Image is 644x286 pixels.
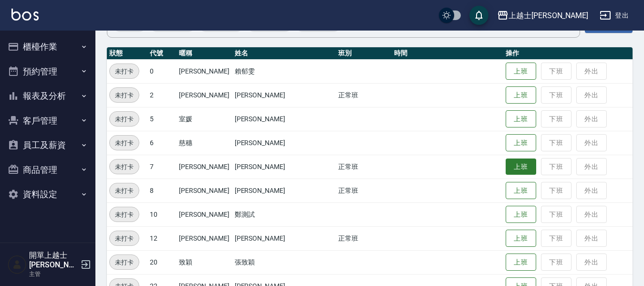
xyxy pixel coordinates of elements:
button: 員工及薪資 [4,133,92,158]
td: [PERSON_NAME] [232,107,336,131]
td: 張致穎 [232,250,336,274]
th: 班別 [336,47,392,60]
td: 賴郁雯 [232,59,336,83]
td: [PERSON_NAME] [177,226,232,250]
td: 正常班 [336,226,392,250]
td: 8 [147,179,177,202]
td: 10 [147,202,177,226]
td: 正常班 [336,179,392,202]
td: 20 [147,250,177,274]
th: 姓名 [232,47,336,60]
td: [PERSON_NAME] [177,59,232,83]
td: [PERSON_NAME] [232,155,336,179]
td: [PERSON_NAME] [232,226,336,250]
button: 上班 [506,110,536,128]
td: 6 [147,131,177,155]
span: 未打卡 [110,257,139,267]
td: 正常班 [336,83,392,107]
div: 上越士[PERSON_NAME] [509,10,588,21]
td: 12 [147,226,177,250]
td: 正常班 [336,155,392,179]
button: 上越士[PERSON_NAME] [493,6,592,25]
button: 上班 [506,182,536,200]
td: 0 [147,59,177,83]
button: 上班 [506,254,536,271]
td: [PERSON_NAME] [177,202,232,226]
button: 資料設定 [4,182,92,207]
button: 上班 [506,159,536,175]
button: 客戶管理 [4,108,92,133]
button: 報表及分析 [4,84,92,108]
td: 慈穗 [177,131,232,155]
span: 未打卡 [110,138,139,148]
button: 上班 [506,63,536,80]
td: 5 [147,107,177,131]
th: 狀態 [107,47,147,60]
button: 上班 [506,134,536,152]
h5: 開單上越士[PERSON_NAME] [29,251,78,270]
span: 未打卡 [110,210,139,220]
button: 登出 [596,7,633,24]
td: [PERSON_NAME] [232,179,336,202]
td: [PERSON_NAME] [177,155,232,179]
span: 未打卡 [110,66,139,76]
th: 暱稱 [177,47,232,60]
button: 上班 [506,206,536,223]
button: 預約管理 [4,59,92,84]
img: Logo [11,9,39,21]
p: 主管 [29,270,78,278]
td: 7 [147,155,177,179]
button: 商品管理 [4,158,92,182]
th: 時間 [392,47,503,60]
th: 操作 [503,47,633,60]
img: Person [8,255,27,274]
span: 未打卡 [110,162,139,172]
td: 鄭測試 [232,202,336,226]
button: 上班 [506,86,536,104]
td: 室媛 [177,107,232,131]
th: 代號 [147,47,177,60]
td: 2 [147,83,177,107]
button: 上班 [506,230,536,247]
span: 未打卡 [110,186,139,196]
td: [PERSON_NAME] [232,131,336,155]
button: save [469,6,488,25]
td: [PERSON_NAME] [177,179,232,202]
span: 未打卡 [110,90,139,100]
button: 櫃檯作業 [4,34,92,59]
td: [PERSON_NAME] [177,83,232,107]
td: 致穎 [177,250,232,274]
span: 未打卡 [110,114,139,124]
span: 未打卡 [110,233,139,244]
td: [PERSON_NAME] [232,83,336,107]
